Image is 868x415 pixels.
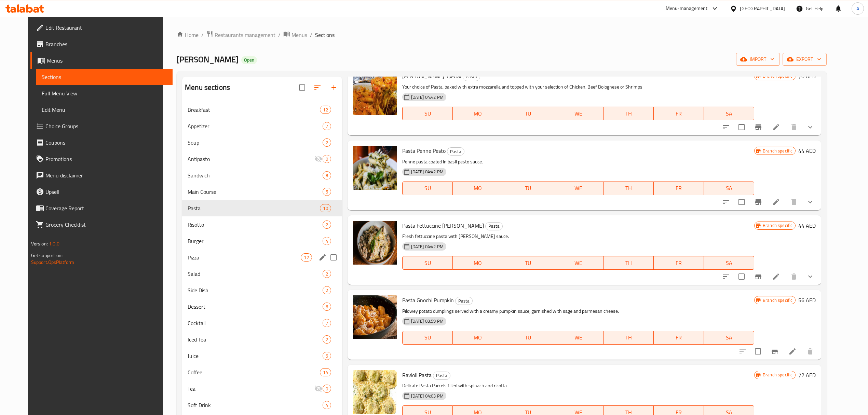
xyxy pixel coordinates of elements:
[182,134,342,151] div: Soup2
[188,385,314,393] div: Tea
[177,30,827,39] nav: breadcrumb
[433,372,450,379] span: Pasta
[323,238,331,244] span: 4
[353,146,397,190] img: Pasta Penne Pesto
[188,335,322,344] div: Iced Tea
[182,167,342,184] div: Sandwich8
[188,270,322,278] span: Salad
[456,183,500,193] span: MO
[315,31,335,39] span: Sections
[772,272,780,281] a: Edit menu item
[802,194,818,210] button: show more
[553,331,603,345] button: WE
[353,295,397,339] img: Pasta Gnochi Pumpkin
[188,303,322,311] span: Dessert
[323,319,331,327] div: items
[30,216,173,233] a: Grocery Checklist
[45,171,167,179] span: Menu disclaimer
[402,307,754,316] p: Pilowey potato dumplings served with a creamy pumpkin sauce, garnished with sage and parmesan che...
[506,333,551,343] span: TU
[408,169,446,175] span: [DATE] 04:42 PM
[734,195,749,209] span: Select to update
[301,254,311,261] span: 12
[556,183,601,193] span: WE
[323,222,331,228] span: 2
[45,204,167,212] span: Coverage Report
[317,252,328,263] button: edit
[798,370,816,380] h6: 72 AED
[704,331,754,345] button: SA
[182,184,342,200] div: Main Course5
[704,107,754,120] button: SA
[320,205,330,212] span: 10
[188,352,322,360] span: Juice
[323,352,331,360] div: items
[30,118,173,134] a: Choice Groups
[736,53,780,66] button: import
[241,57,257,63] span: Open
[402,331,453,345] button: SU
[30,36,173,52] a: Branches
[188,188,322,196] div: Main Course
[786,268,802,285] button: delete
[42,73,167,81] span: Sections
[405,109,450,119] span: SU
[42,89,167,97] span: Full Menu View
[707,258,751,268] span: SA
[182,397,342,413] div: Soft Drink4
[188,220,322,229] div: Risotto
[798,71,816,81] h6: 70 AED
[606,333,651,343] span: TH
[30,19,173,36] a: Edit Restaurant
[323,401,331,409] div: items
[323,155,331,163] div: items
[402,83,754,91] p: Your choice of Pasta, baked with extra mozzarella and topped with your selection of Chicken, Beef...
[309,79,326,96] span: Sort sections
[182,249,342,266] div: Pizza12edit
[283,30,307,39] a: Menus
[182,364,342,380] div: Coffee14
[49,239,59,248] span: 1.0.0
[323,335,331,344] div: items
[185,82,230,93] h2: Menu sections
[323,172,331,179] span: 8
[188,319,322,327] span: Cocktail
[36,69,173,85] a: Sections
[188,253,301,262] div: Pizza
[718,268,734,285] button: sort-choices
[323,138,331,147] div: items
[188,237,322,245] div: Burger
[798,221,816,230] h6: 44 AED
[201,31,204,39] li: /
[750,119,767,135] button: Branch-specific-item
[182,331,342,348] div: Iced Tea2
[31,239,48,248] span: Version:
[798,146,816,156] h6: 44 AED
[666,4,708,13] div: Menu-management
[760,222,795,229] span: Branch specific
[30,151,173,167] a: Promotions
[767,343,783,360] button: Branch-specific-item
[503,331,553,345] button: TU
[188,286,322,294] span: Side Dish
[320,107,330,113] span: 12
[656,258,701,268] span: FR
[405,258,450,268] span: SU
[188,138,322,147] div: Soup
[188,368,320,376] span: Coffee
[323,303,331,311] div: items
[188,155,314,163] div: Antipasto
[291,31,307,39] span: Menus
[182,233,342,249] div: Burger4
[402,220,484,231] span: Pasta Fettuccine [PERSON_NAME]
[188,122,322,130] div: Appetizer
[718,194,734,210] button: sort-choices
[603,256,654,270] button: TH
[750,268,767,285] button: Branch-specific-item
[182,282,342,298] div: Side Dish2
[447,148,464,156] span: Pasta
[750,194,767,210] button: Branch-specific-item
[654,331,704,345] button: FR
[182,102,342,118] div: Breakfast12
